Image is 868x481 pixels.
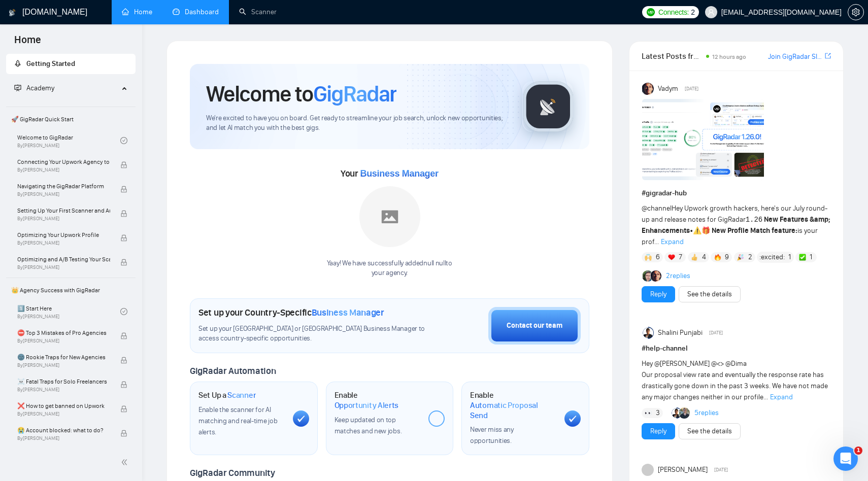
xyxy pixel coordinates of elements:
[656,408,660,418] span: 3
[470,400,556,420] span: Automatic Proposal Send
[694,408,719,418] a: 5replies
[120,405,127,413] span: lock
[854,446,862,455] span: 1
[17,435,110,441] span: By [PERSON_NAME]
[848,4,864,20] button: setting
[799,254,806,261] img: ✅
[17,264,110,270] span: By [PERSON_NAME]
[120,210,127,217] span: lock
[190,467,275,478] span: GigRadar Community
[360,168,438,179] span: Business Manager
[702,252,706,262] span: 4
[14,60,21,67] span: rocket
[768,51,823,62] a: Join GigRadar Slack Community
[227,390,256,400] span: Scanner
[120,137,127,144] span: check-circle
[679,423,741,439] button: See the details
[642,204,831,246] span: Hey Upwork growth hackers, here's our July round-up and release notes for GigRadar • is your prof...
[825,52,831,60] span: export
[693,226,702,235] span: ⚠️
[17,411,110,417] span: By [PERSON_NAME]
[17,205,110,216] span: Setting Up Your First Scanner and Auto-Bidder
[198,307,384,318] h1: Set up your Country-Specific
[708,9,715,16] span: user
[712,226,797,235] strong: New Profile Match feature:
[642,204,672,213] span: @channel
[810,252,812,262] span: 1
[833,446,858,471] iframe: Intercom live chat
[14,84,21,91] span: fund-projection-screen
[121,457,131,467] span: double-left
[120,234,127,242] span: lock
[488,307,581,345] button: Contact our team
[198,324,428,343] span: Set up your [GEOGRAPHIC_DATA] or [GEOGRAPHIC_DATA] Business Manager to access country-specific op...
[173,8,219,16] a: dashboardDashboard
[825,51,831,61] a: export
[714,254,721,261] img: 🔥
[120,332,127,339] span: lock
[120,259,127,266] span: lock
[712,53,746,60] span: 12 hours ago
[206,80,396,108] h1: Welcome to
[120,381,127,388] span: lock
[17,387,110,393] span: By [PERSON_NAME]
[679,286,741,302] button: See the details
[702,226,710,235] span: 🎁
[642,188,831,199] h1: # gigradar-hub
[17,328,110,338] span: ⛔ Top 3 Mistakes of Pro Agencies
[470,425,514,445] span: Never miss any opportunities.
[312,307,384,318] span: Business Manager
[658,7,689,18] span: Connects:
[120,308,127,315] span: check-circle
[671,407,682,419] img: Shalini Punjabi
[198,390,256,400] h1: Set Up a
[642,99,764,180] img: F09AC4U7ATU-image.png
[313,80,396,108] span: GigRadar
[685,84,698,93] span: [DATE]
[679,407,690,419] img: Viktor Ostashevskyi
[687,426,732,437] a: See the details
[120,186,127,193] span: lock
[523,81,574,132] img: gigradar-logo.png
[9,5,16,21] img: logo
[17,352,110,362] span: 🌚 Rookie Traps for New Agencies
[335,390,421,410] h1: Enable
[335,416,402,435] span: Keep updated on top matches and new jobs.
[642,286,675,302] button: Reply
[737,254,744,261] img: 🎉
[668,254,675,261] img: ❤️
[666,271,690,281] a: 2replies
[656,252,660,262] span: 6
[335,400,399,410] span: Opportunity Alerts
[190,365,276,376] span: GigRadar Automation
[642,423,675,439] button: Reply
[687,289,732,300] a: See the details
[746,216,763,224] code: 1.26
[206,114,506,133] span: We're excited to have you on board. Get ready to streamline your job search, unlock new opportuni...
[658,327,703,338] span: Shalini Punjabi
[17,129,120,152] a: Welcome to GigRadarBy[PERSON_NAME]
[848,8,864,16] a: setting
[7,109,135,129] span: 🚀 GigRadar Quick Start
[691,254,698,261] img: 👍
[645,409,652,417] img: 👀
[17,216,110,222] span: By [PERSON_NAME]
[239,8,277,16] a: searchScanner
[122,8,152,16] a: homeHome
[645,254,652,261] img: 🙌
[359,186,420,247] img: placeholder.png
[770,393,793,401] span: Expand
[327,268,452,278] p: your agency .
[691,7,695,18] span: 2
[17,300,120,323] a: 1️⃣ Start HereBy[PERSON_NAME]
[788,252,791,262] span: 1
[658,83,678,94] span: Vadym
[658,464,708,475] span: [PERSON_NAME]
[198,405,277,436] span: Enable the scanner for AI matching and real-time job alerts.
[120,161,127,168] span: lock
[848,8,863,16] span: setting
[647,8,655,16] img: upwork-logo.png
[17,425,110,435] span: 😭 Account blocked: what to do?
[642,343,831,354] h1: # help-channel
[327,259,452,278] div: Yaay! We have successfully added null null to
